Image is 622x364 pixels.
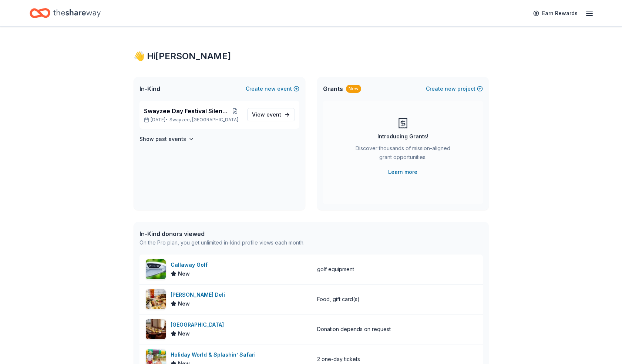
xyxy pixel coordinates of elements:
[169,117,238,123] span: Swayzee, [GEOGRAPHIC_DATA]
[317,295,360,304] div: Food, gift card(s)
[388,168,417,176] a: Learn more
[317,265,354,274] div: golf equipment
[178,299,190,308] span: New
[247,108,295,121] a: View event
[426,84,483,93] button: Createnewproject
[144,117,241,123] p: [DATE] •
[134,50,489,62] div: 👋 Hi [PERSON_NAME]
[171,320,227,329] div: [GEOGRAPHIC_DATA]
[317,325,391,334] div: Donation depends on request
[139,135,194,144] button: Show past events
[139,238,305,247] div: On the Pro plan, you get unlimited in-kind profile views each month.
[30,4,101,22] a: Home
[146,289,166,309] img: Image for McAlister's Deli
[529,7,582,20] a: Earn Rewards
[139,84,160,93] span: In-Kind
[445,84,456,93] span: new
[146,319,166,339] img: Image for Hotel Roanoke
[265,84,276,93] span: new
[252,110,281,119] span: View
[178,329,190,338] span: New
[139,135,186,144] h4: Show past events
[178,269,190,278] span: New
[171,260,211,269] div: Callaway Golf
[317,355,360,364] div: 2 one-day tickets
[171,350,259,359] div: Holiday World & Splashin’ Safari
[146,259,166,279] img: Image for Callaway Golf
[346,85,361,93] div: New
[323,84,343,93] span: Grants
[246,84,299,93] button: Createnewevent
[144,107,229,115] span: Swayzee Day Festival Silent Auction
[266,111,281,118] span: event
[139,229,305,238] div: In-Kind donors viewed
[377,132,428,141] div: Introducing Grants!
[171,290,228,299] div: [PERSON_NAME] Deli
[353,144,453,165] div: Discover thousands of mission-aligned grant opportunities.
